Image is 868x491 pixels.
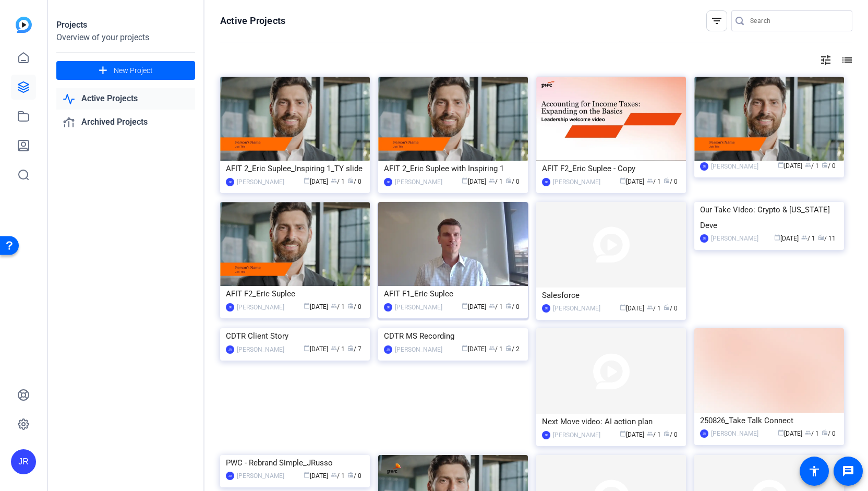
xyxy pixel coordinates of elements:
div: JR [384,303,392,312]
span: / 1 [489,345,503,353]
span: calendar_today [304,472,310,478]
mat-icon: filter_list [710,15,723,27]
div: JR [542,431,550,439]
span: [DATE] [462,345,486,353]
span: / 1 [331,345,345,353]
span: calendar_today [620,177,626,184]
div: Our Take Video: Crypto & [US_STATE] Deve [700,202,838,233]
div: Projects [56,19,195,31]
div: [PERSON_NAME] [395,302,442,313]
span: group [805,429,811,436]
span: group [331,345,337,351]
span: [DATE] [620,431,644,438]
mat-icon: tune [819,54,832,66]
div: [PERSON_NAME] [711,428,758,439]
div: AFIT F2_Eric Suplee - Copy [542,161,680,176]
span: / 0 [664,178,678,185]
span: / 0 [347,472,361,480]
span: radio [505,177,512,184]
span: radio [505,303,512,309]
div: [PERSON_NAME] [395,177,442,187]
span: / 1 [805,162,819,170]
span: radio [347,177,354,184]
mat-icon: message [842,465,854,477]
div: CDTR Client Story [226,328,364,344]
span: group [489,177,495,184]
a: Archived Projects [56,112,195,133]
span: / 0 [664,305,678,312]
span: calendar_today [778,429,784,436]
span: / 1 [647,431,661,438]
a: Active Projects [56,88,195,110]
div: JR [226,178,234,186]
span: calendar_today [774,234,780,241]
span: group [805,162,811,168]
div: [PERSON_NAME] [395,344,442,355]
span: / 1 [331,472,345,480]
span: radio [664,430,670,437]
img: blue-gradient.svg [16,17,32,33]
span: / 0 [505,303,520,310]
div: JR [226,472,234,480]
span: / 0 [822,162,836,170]
div: JR [11,449,36,474]
span: radio [347,303,354,309]
span: radio [822,162,828,168]
span: radio [822,429,828,436]
button: New Project [56,61,195,80]
span: group [647,430,653,437]
div: JR [700,429,708,438]
div: [PERSON_NAME] [237,344,284,355]
span: / 1 [489,178,503,185]
span: [DATE] [304,178,328,185]
div: JR [542,178,550,186]
div: AFIT F2_Eric Suplee [226,286,364,302]
span: calendar_today [304,345,310,351]
span: / 1 [647,305,661,312]
div: [PERSON_NAME] [237,471,284,481]
div: Overview of your projects [56,31,195,44]
span: [DATE] [304,303,328,310]
div: Next Move video: AI action plan [542,414,680,429]
span: calendar_today [462,345,468,351]
span: group [489,345,495,351]
span: calendar_today [462,303,468,309]
span: group [331,472,337,478]
div: JR [700,234,708,243]
span: / 1 [801,235,815,242]
span: [DATE] [778,162,802,170]
span: calendar_today [778,162,784,168]
span: radio [664,177,670,184]
span: [DATE] [620,178,644,185]
span: [DATE] [462,178,486,185]
div: [PERSON_NAME] [553,430,600,440]
div: JR [384,345,392,354]
span: / 11 [818,235,836,242]
span: group [331,303,337,309]
div: [PERSON_NAME] [237,302,284,313]
div: AFIT F1_Eric Suplee [384,286,522,302]
span: / 1 [331,303,345,310]
span: / 1 [805,430,819,437]
div: [PERSON_NAME] [553,303,600,314]
span: [DATE] [778,430,802,437]
span: New Project [114,65,153,76]
span: radio [505,345,512,351]
span: / 0 [664,431,678,438]
div: JR [700,162,708,171]
span: / 1 [331,178,345,185]
span: [DATE] [620,305,644,312]
div: JR [226,303,234,312]
div: [PERSON_NAME] [711,161,758,172]
span: radio [347,345,354,351]
span: group [801,234,807,241]
span: calendar_today [462,177,468,184]
span: [DATE] [304,472,328,480]
mat-icon: add [97,64,110,77]
span: radio [347,472,354,478]
div: PWC - Rebrand Simple_JRusso [226,455,364,471]
span: / 0 [505,178,520,185]
mat-icon: list [840,54,852,66]
span: group [489,303,495,309]
div: 250826_Take Talk Connect [700,413,838,428]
